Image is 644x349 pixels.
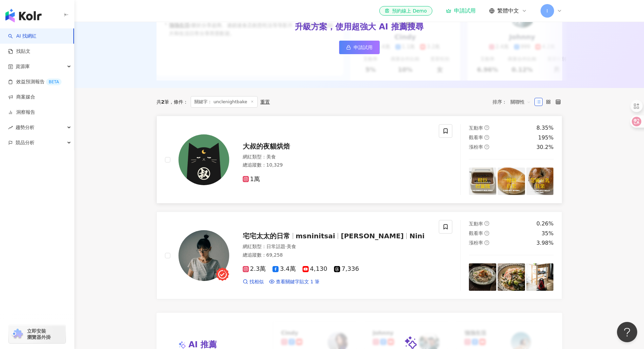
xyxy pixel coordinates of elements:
span: question-circle [484,135,489,140]
span: question-circle [484,221,489,226]
div: 重置 [260,99,270,105]
span: 美食 [287,244,296,249]
span: 4,130 [303,265,328,272]
span: [PERSON_NAME] [341,232,404,240]
span: 宅宅太太的日常 [243,232,290,240]
img: post-image [469,168,496,195]
span: 大叔的夜貓烘焙 [243,142,290,150]
span: 申請試用 [354,45,373,50]
span: 互動率 [469,221,483,226]
a: 商案媒合 [8,94,35,101]
a: 預約線上 Demo [379,6,432,16]
div: 8.35% [536,124,554,132]
div: 排序： [493,96,534,107]
span: 查看關鍵字貼文 1 筆 [276,279,320,285]
div: 195% [538,134,554,141]
span: 觀看率 [469,231,483,236]
span: 趨勢分析 [16,120,34,135]
span: 立即安裝 瀏覽器外掛 [27,328,51,340]
a: 申請試用 [446,7,476,14]
div: 總追蹤數 ： 69,258 [243,252,431,259]
img: post-image [469,263,496,291]
div: 網紅類型 ： [243,243,431,250]
iframe: Help Scout Beacon - Open [617,322,637,342]
div: 預約線上 Demo [385,7,427,14]
span: 互動率 [469,125,483,131]
div: 升級方案，使用超強大 AI 推薦搜尋 [295,21,423,33]
span: 關聯性 [510,96,531,107]
div: 35% [542,230,554,237]
img: KOL Avatar [178,134,229,185]
a: chrome extension立即安裝 瀏覽器外掛 [9,325,66,343]
span: 觀看率 [469,135,483,140]
span: 1萬 [243,176,260,183]
a: 申請試用 [339,41,380,54]
a: 洞察報告 [8,109,35,116]
span: question-circle [484,145,489,149]
img: post-image [498,263,525,291]
span: 3.4萬 [272,265,296,272]
span: rise [8,125,13,130]
img: chrome extension [11,329,24,340]
span: question-circle [484,240,489,245]
div: 0.26% [536,220,554,227]
a: 效益預測報告BETA [8,79,62,85]
img: post-image [526,168,554,195]
span: 美食 [266,154,276,159]
span: 2 [161,99,165,105]
img: logo [5,9,42,22]
span: 關鍵字： unclenightbake [191,96,258,108]
div: 30.2% [536,144,554,151]
div: 3.98% [536,239,554,247]
span: · [285,244,287,249]
a: KOL Avatar宅宅太太的日常msninitsai[PERSON_NAME]Nini網紅類型：日常話題·美食總追蹤數：69,2582.3萬3.4萬4,1307,336找相似查看關鍵字貼文 1... [157,212,562,299]
span: 2.3萬 [243,265,266,272]
div: 網紅類型 ： [243,154,431,160]
span: question-circle [484,125,489,130]
div: 共 筆 [157,99,169,105]
span: 日常話題 [266,244,285,249]
a: searchAI 找網紅 [8,33,37,40]
div: 總追蹤數 ： 10,329 [243,162,431,169]
span: 條件 ： [169,99,188,105]
span: 繁體中文 [497,7,519,15]
span: 競品分析 [16,135,34,150]
a: 查看關鍵字貼文 1 筆 [269,279,320,285]
a: KOL Avatar大叔的夜貓烘焙網紅類型：美食總追蹤數：10,3291萬互動率question-circle8.35%觀看率question-circle195%漲粉率question-cir... [157,116,562,203]
a: 找相似 [243,279,264,285]
span: 找相似 [249,279,264,285]
span: question-circle [484,231,489,236]
span: 漲粉率 [469,144,483,150]
span: 資源庫 [16,59,30,74]
img: post-image [526,263,554,291]
span: 7,336 [334,265,359,272]
span: Nini [409,232,425,240]
span: 漲粉率 [469,240,483,245]
a: 找貼文 [8,48,30,55]
span: I [546,7,548,15]
img: post-image [498,168,525,195]
span: msninitsai [296,232,335,240]
img: KOL Avatar [178,230,229,281]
